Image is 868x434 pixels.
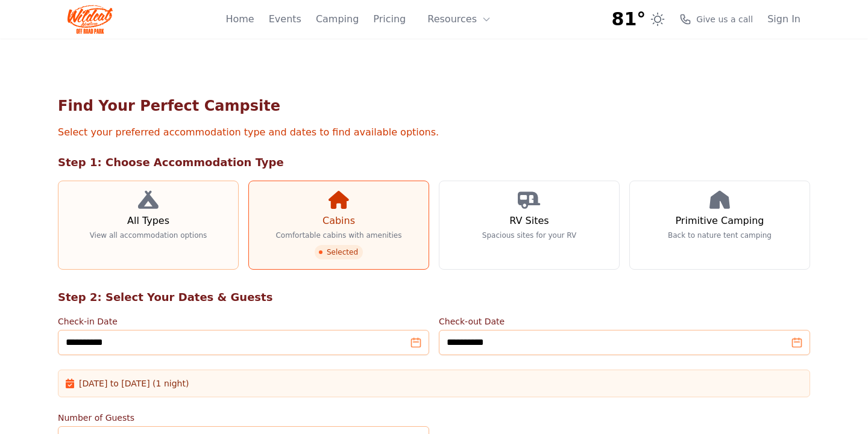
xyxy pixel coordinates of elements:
p: View all accommodation options [90,231,207,240]
span: Give us a call [696,13,753,25]
h2: Step 2: Select Your Dates & Guests [58,289,810,306]
a: Events [269,12,301,26]
h3: RV Sites [509,214,549,228]
span: 81° [612,8,646,30]
p: Comfortable cabins with amenities [275,231,401,240]
label: Check-out Date [439,315,810,327]
p: Back to nature tent camping [668,231,772,240]
a: Cabins Comfortable cabins with amenities Selected [248,181,429,270]
a: Pricing [373,12,406,26]
label: Check-in Date [58,315,429,327]
a: Home [225,12,254,26]
a: Sign In [767,12,800,26]
a: RV Sites Spacious sites for your RV [439,181,620,270]
a: Primitive Camping Back to nature tent camping [629,181,810,270]
a: Camping [316,12,359,26]
a: Give us a call [679,13,753,25]
h3: All Types [127,214,169,228]
h1: Find Your Perfect Campsite [58,96,810,116]
h3: Cabins [322,214,355,228]
a: All Types View all accommodation options [58,181,239,270]
h3: Primitive Camping [676,214,764,228]
h2: Step 1: Choose Accommodation Type [58,154,810,171]
img: Wildcat Logo [68,5,113,34]
span: [DATE] to [DATE] (1 night) [79,377,189,389]
p: Select your preferred accommodation type and dates to find available options. [58,125,810,140]
label: Number of Guests [58,412,429,424]
p: Spacious sites for your RV [482,231,576,240]
span: Selected [315,245,363,259]
button: Resources [420,7,498,31]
